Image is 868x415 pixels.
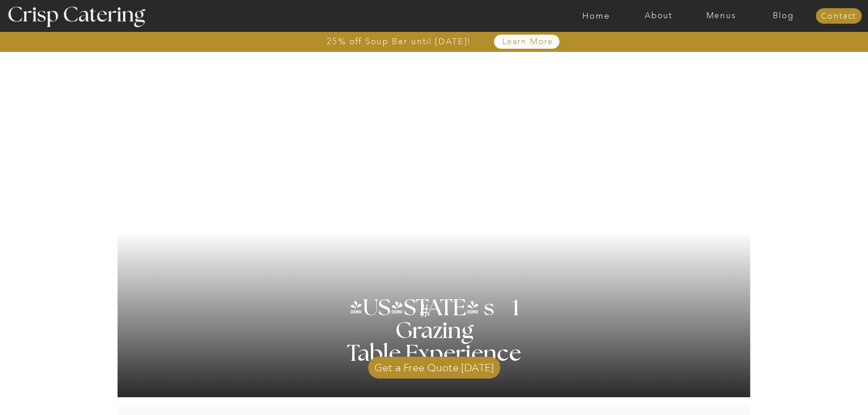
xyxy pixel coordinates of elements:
[368,352,500,379] a: Get a Free Quote [DATE]
[318,297,551,365] h1: [US_STATE] s 1 Grazing Table Experience
[690,11,752,20] a: Menus
[381,297,419,320] h3: '
[400,302,452,328] h3: #
[816,12,862,21] a: Contact
[752,11,815,20] a: Blog
[481,37,575,46] a: Learn More
[294,37,504,46] a: 25% off Soup Bar until [DATE]!
[627,11,690,20] a: About
[565,11,627,20] a: Home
